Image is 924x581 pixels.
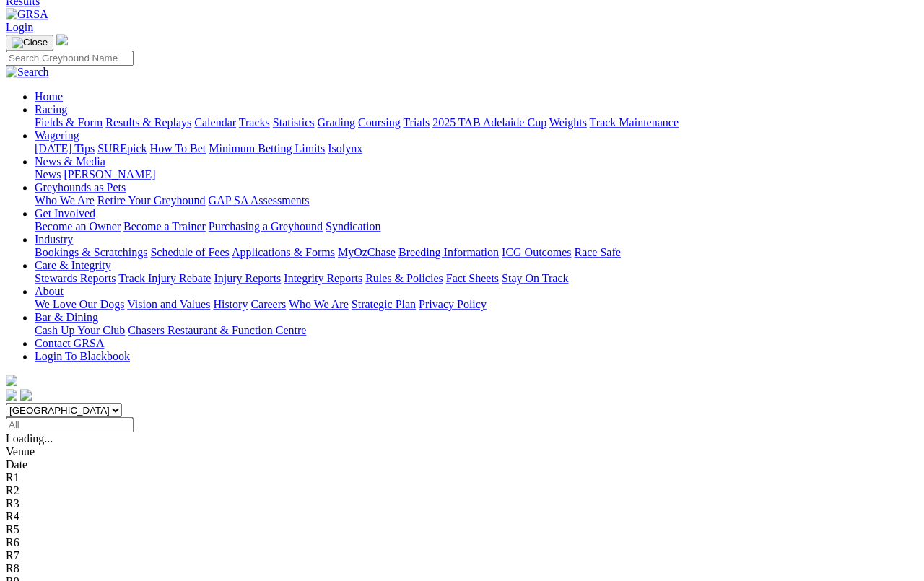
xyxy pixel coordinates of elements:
a: Contact GRSA [35,337,104,349]
input: Select date [6,417,134,432]
div: Venue [6,445,918,458]
div: Wagering [35,142,918,155]
a: Careers [250,298,286,310]
div: Greyhounds as Pets [35,194,918,207]
a: Results & Replays [105,116,191,128]
a: History [213,298,248,310]
a: Who We Are [289,298,349,310]
div: Date [6,458,918,471]
a: Retire Your Greyhound [97,194,206,206]
a: Bookings & Scratchings [35,246,147,258]
div: Industry [35,246,918,259]
a: Calendar [194,116,236,128]
img: Close [12,37,48,48]
a: Track Injury Rebate [118,272,211,284]
a: We Love Our Dogs [35,298,124,310]
a: Who We Are [35,194,95,206]
a: Stewards Reports [35,272,115,284]
a: Race Safe [574,246,620,258]
a: Fields & Form [35,116,103,128]
a: Rules & Policies [365,272,443,284]
div: R4 [6,510,918,523]
a: Integrity Reports [284,272,362,284]
a: How To Bet [150,142,206,154]
a: Trials [403,116,430,128]
a: Racing [35,103,67,115]
a: Home [35,90,63,102]
a: News & Media [35,155,105,167]
img: logo-grsa-white.png [56,34,68,45]
a: Become a Trainer [123,220,206,232]
a: MyOzChase [338,246,396,258]
a: Greyhounds as Pets [35,181,126,193]
img: twitter.svg [20,389,32,401]
div: Get Involved [35,220,918,233]
a: Wagering [35,129,79,141]
a: Login To Blackbook [35,350,130,362]
span: Loading... [6,432,53,445]
a: Purchasing a Greyhound [209,220,323,232]
a: Care & Integrity [35,259,111,271]
a: Stay On Track [502,272,568,284]
a: Vision and Values [127,298,210,310]
button: Toggle navigation [6,35,53,51]
a: GAP SA Assessments [209,194,310,206]
a: News [35,168,61,180]
a: Privacy Policy [419,298,487,310]
input: Search [6,51,134,66]
a: Tracks [239,116,270,128]
a: Minimum Betting Limits [209,142,325,154]
img: facebook.svg [6,389,17,401]
div: Bar & Dining [35,324,918,337]
a: Chasers Restaurant & Function Centre [128,324,306,336]
div: R8 [6,562,918,575]
img: logo-grsa-white.png [6,375,17,386]
a: 2025 TAB Adelaide Cup [432,116,546,128]
a: Industry [35,233,73,245]
a: Bar & Dining [35,311,98,323]
a: Track Maintenance [590,116,679,128]
div: R2 [6,484,918,497]
a: Syndication [326,220,380,232]
div: R6 [6,536,918,549]
div: R1 [6,471,918,484]
a: SUREpick [97,142,147,154]
div: About [35,298,918,311]
a: Injury Reports [214,272,281,284]
div: R5 [6,523,918,536]
a: Schedule of Fees [150,246,229,258]
div: R7 [6,549,918,562]
a: Isolynx [328,142,362,154]
a: Become an Owner [35,220,121,232]
a: Breeding Information [398,246,499,258]
a: Statistics [273,116,315,128]
div: News & Media [35,168,918,181]
div: Care & Integrity [35,272,918,285]
a: Grading [318,116,355,128]
a: About [35,285,64,297]
div: R3 [6,497,918,510]
a: Fact Sheets [446,272,499,284]
a: [DATE] Tips [35,142,95,154]
a: Cash Up Your Club [35,324,125,336]
a: Login [6,21,33,33]
a: Applications & Forms [232,246,335,258]
a: ICG Outcomes [502,246,571,258]
a: Weights [549,116,587,128]
img: GRSA [6,8,48,21]
a: Coursing [358,116,401,128]
a: Strategic Plan [352,298,416,310]
a: [PERSON_NAME] [64,168,155,180]
img: Search [6,66,49,79]
a: Get Involved [35,207,95,219]
div: Racing [35,116,918,129]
